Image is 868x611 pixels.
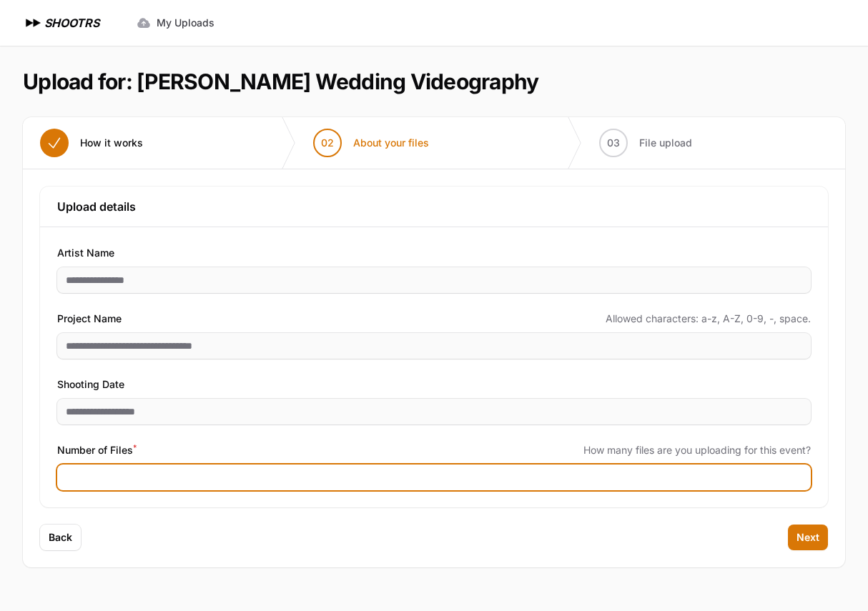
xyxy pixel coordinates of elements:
[582,117,709,169] button: 03 File upload
[23,117,160,169] button: How it works
[157,16,214,30] span: My Uploads
[797,530,819,545] span: Next
[353,136,429,150] span: About your files
[49,530,72,545] span: Back
[44,14,99,31] h1: SHOOTRS
[57,442,137,459] span: Number of Files
[583,443,811,457] span: How many files are you uploading for this event?
[40,525,81,550] button: Back
[57,376,124,393] span: Shooting Date
[321,136,334,150] span: 02
[57,198,811,215] h3: Upload details
[639,136,692,150] span: File upload
[296,117,446,169] button: 02 About your files
[23,14,99,31] a: SHOOTRS SHOOTRS
[788,525,828,550] button: Next
[23,14,44,31] img: SHOOTRS
[23,69,538,94] h1: Upload for: [PERSON_NAME] Wedding Videography
[80,136,143,150] span: How it works
[57,244,114,262] span: Artist Name
[607,136,620,150] span: 03
[57,310,122,327] span: Project Name
[606,312,811,326] span: Allowed characters: a-z, A-Z, 0-9, -, space.
[128,10,223,36] a: My Uploads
